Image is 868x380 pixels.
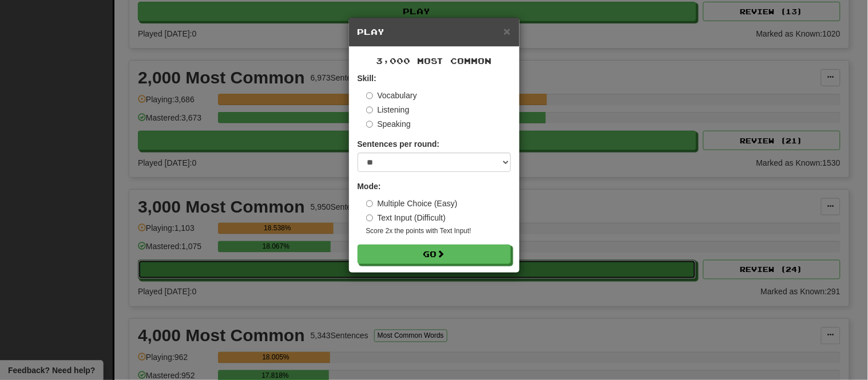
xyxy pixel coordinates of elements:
[358,74,376,83] strong: Skill:
[366,106,374,114] input: Listening
[366,226,511,236] small: Score 2x the points with Text Input !
[366,118,411,130] label: Speaking
[366,121,374,128] input: Speaking
[376,56,492,66] span: 3,000 Most Common
[358,26,511,38] h5: Play
[366,212,446,223] label: Text Input (Difficult)
[366,92,374,99] input: Vocabulary
[366,90,417,101] label: Vocabulary
[358,245,511,264] button: Go
[366,200,374,207] input: Multiple Choice (Easy)
[366,214,374,222] input: Text Input (Difficult)
[358,182,381,191] strong: Mode:
[504,25,510,37] button: Close
[366,104,410,115] label: Listening
[504,25,510,38] span: ×
[366,198,458,209] label: Multiple Choice (Easy)
[358,138,440,150] label: Sentences per round:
